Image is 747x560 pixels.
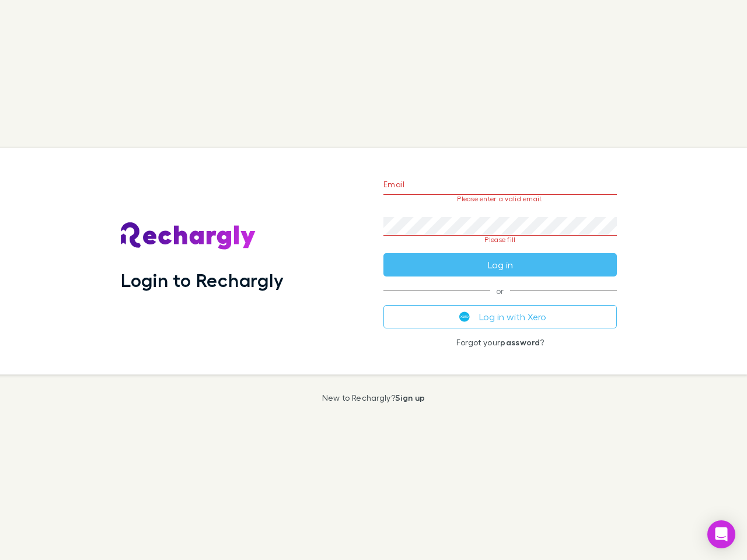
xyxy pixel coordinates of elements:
button: Log in with Xero [383,305,617,328]
img: Xero's logo [459,311,470,322]
p: Please fill [383,236,617,244]
a: password [500,337,540,347]
img: Rechargly's Logo [121,222,256,250]
a: Sign up [395,393,425,402]
div: Open Intercom Messenger [707,520,735,548]
button: Log in [383,253,617,276]
p: Forgot your ? [383,338,617,347]
h1: Login to Rechargly [121,269,284,291]
p: Please enter a valid email. [383,195,617,203]
p: New to Rechargly? [322,393,425,402]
